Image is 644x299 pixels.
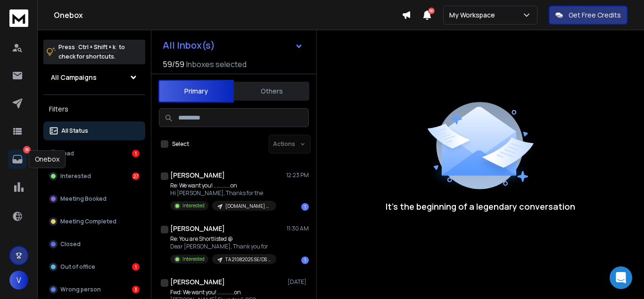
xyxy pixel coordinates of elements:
[170,224,225,233] h1: [PERSON_NAME]
[43,235,145,254] button: Closed
[287,225,309,232] p: 11:30 AM
[182,256,205,263] p: Interested
[132,172,140,180] div: 27
[182,202,205,209] p: Interested
[132,150,140,157] div: 1
[60,195,107,203] p: Meeting Booked
[9,271,28,290] button: V
[158,80,234,103] button: Primary
[43,121,145,140] button: All Status
[170,171,225,180] h1: [PERSON_NAME]
[60,263,95,271] p: Out of office
[163,41,215,50] h1: All Inbox(s)
[54,9,402,21] h1: Onebox
[610,266,632,289] div: Open Intercom Messenger
[60,218,116,225] p: Meeting Completed
[29,150,66,168] div: Onebox
[225,256,271,263] p: TA 21082025 SE/DS XI
[301,256,309,264] div: 1
[234,81,309,102] button: Others
[549,6,627,25] button: Get Free Credits
[286,171,309,179] p: 12:23 PM
[301,203,309,211] div: 1
[170,243,276,250] p: Dear [PERSON_NAME], Thank you for
[449,10,499,20] p: My Workspace
[61,127,88,135] p: All Status
[43,144,145,163] button: Lead1
[186,59,247,70] h3: Inboxes selected
[132,263,140,271] div: 1
[288,278,309,286] p: [DATE]
[43,189,145,208] button: Meeting Booked
[386,200,575,213] p: It’s the beginning of a legendary conversation
[58,43,125,61] p: Press to check for shortcuts.
[43,103,145,116] h3: Filters
[428,8,435,14] span: 50
[225,203,271,210] p: [DOMAIN_NAME] Podcast - Lets Make it happen 11082025
[43,68,145,87] button: All Campaigns
[170,289,283,296] p: Fwd: We want you! ............on
[163,59,184,70] span: 59 / 59
[170,189,276,197] p: Hi [PERSON_NAME], Thanks for the
[23,146,31,154] p: 36
[60,286,101,293] p: Wrong person
[51,73,97,82] h1: All Campaigns
[170,235,276,243] p: Re: You are Shortlisted @
[170,182,276,189] p: Re: We want you! ............on
[9,9,28,27] img: logo
[43,167,145,186] button: Interested27
[569,10,621,20] p: Get Free Credits
[60,172,91,180] p: Interested
[172,140,189,148] label: Select
[60,240,81,248] p: Closed
[43,257,145,276] button: Out of office1
[8,150,27,169] a: 36
[43,212,145,231] button: Meeting Completed
[155,36,311,55] button: All Inbox(s)
[132,286,140,293] div: 3
[77,42,117,52] span: Ctrl + Shift + k
[43,280,145,299] button: Wrong person3
[60,150,74,157] p: Lead
[170,277,225,287] h1: [PERSON_NAME]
